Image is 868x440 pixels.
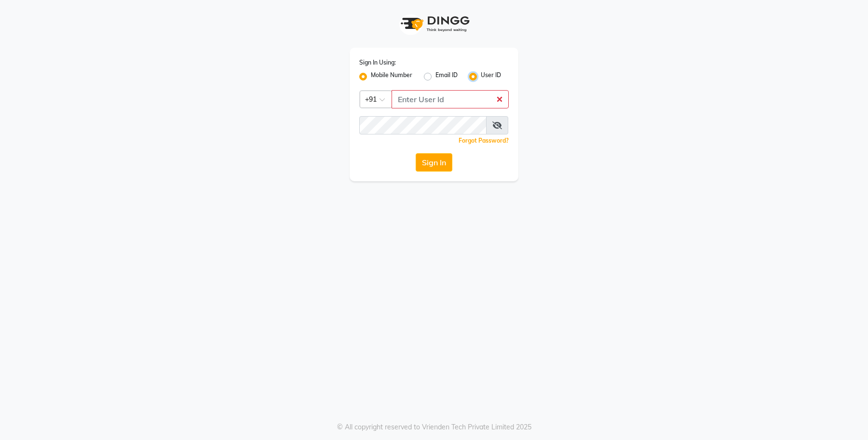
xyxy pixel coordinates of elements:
label: User ID [481,71,501,82]
input: Username [359,116,487,134]
label: Sign In Using: [359,58,396,67]
input: Username [392,90,509,108]
label: Email ID [435,71,458,82]
button: Sign In [416,153,452,172]
a: Forgot Password? [459,137,509,144]
img: logo1.svg [395,10,473,38]
label: Mobile Number [371,71,412,82]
